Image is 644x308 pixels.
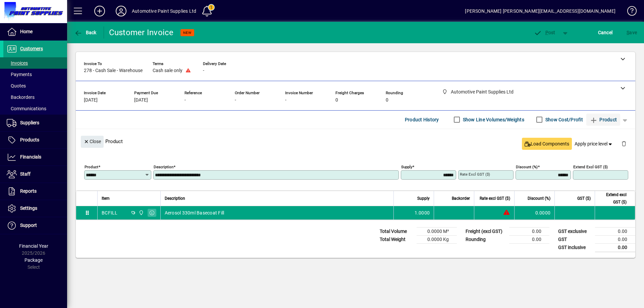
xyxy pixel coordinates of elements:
span: ave [627,27,637,38]
div: Automotive Paint Supplies Ltd [132,6,196,16]
a: Financials [3,149,67,166]
a: Staff [3,166,67,183]
span: Rate excl GST ($) [480,195,510,202]
span: Backorders [7,95,35,100]
a: Support [3,217,67,234]
span: ost [534,30,555,35]
td: Freight (excl GST) [462,227,509,235]
span: Reports [20,188,37,194]
a: Home [3,23,67,40]
div: [PERSON_NAME] [PERSON_NAME][EMAIL_ADDRESS][DOMAIN_NAME] [465,6,615,16]
mat-label: Extend excl GST ($) [573,164,608,169]
a: Payments [3,69,67,80]
span: Financials [20,154,41,160]
a: Products [3,132,67,148]
button: Profile [110,5,132,17]
td: Total Weight [376,235,417,243]
td: Total Volume [376,227,417,235]
span: Cash sale only [153,68,182,73]
span: Invoices [7,60,28,66]
label: Show Cost/Profit [544,116,583,123]
span: Discount (%) [528,195,550,202]
span: - [184,98,186,103]
span: S [627,30,629,35]
span: Backorder [452,195,470,202]
app-page-header-button: Close [79,138,105,144]
button: Product History [402,114,442,126]
span: Settings [20,205,37,211]
div: Customer Invoice [109,27,174,38]
span: GST ($) [577,195,591,202]
td: 0.0000 Kg [417,235,457,243]
span: Products [20,137,39,142]
mat-label: Description [154,164,173,169]
a: Invoices [3,57,67,69]
button: Load Components [522,138,572,150]
a: Suppliers [3,115,67,131]
td: 0.0000 [514,206,554,220]
span: Supply [417,195,430,202]
td: 0.00 [595,227,635,235]
span: Package [24,257,43,263]
span: 0 [335,98,338,103]
span: Description [165,195,185,202]
a: Communications [3,103,67,114]
app-page-header-button: Back [67,26,104,39]
span: P [545,30,548,35]
div: BCFILL [102,209,118,216]
button: Add [89,5,110,17]
span: [DATE] [84,98,98,103]
label: Show Line Volumes/Weights [462,116,524,123]
a: Backorders [3,91,67,103]
span: [DATE] [134,98,148,103]
mat-label: Supply [401,164,412,169]
td: 0.00 [595,243,635,252]
td: 0.00 [509,227,549,235]
span: Customers [20,46,43,51]
div: Product [76,129,635,153]
span: Item [102,195,110,202]
span: Load Components [525,140,569,147]
td: GST inclusive [555,243,595,252]
span: NEW [183,30,192,35]
span: Quotes [7,83,26,88]
span: Close [84,136,101,147]
button: Back [72,26,98,39]
span: Product History [405,114,439,125]
span: 0 [386,98,388,103]
span: - [235,98,236,103]
td: 0.0000 M³ [417,227,457,235]
a: Settings [3,200,67,217]
td: GST exclusive [555,227,595,235]
td: 0.00 [595,235,635,243]
span: Staff [20,171,31,177]
span: Home [20,29,33,34]
td: 0.00 [509,235,549,243]
app-page-header-button: Delete [616,140,632,146]
span: Extend excl GST ($) [599,191,627,206]
td: Rounding [462,235,509,243]
span: Payments [7,72,32,77]
span: 278 - Cash Sale - Warehouse [84,68,143,73]
span: Communications [7,106,46,111]
span: Apply price level [575,140,613,147]
button: Delete [616,136,632,152]
mat-label: Rate excl GST ($) [460,172,490,177]
span: 1.0000 [415,209,430,216]
span: Product [590,114,617,125]
span: - [203,68,204,73]
button: Product [586,114,620,126]
button: Post [530,26,559,39]
span: Financial Year [19,243,48,249]
a: Reports [3,183,67,200]
a: Knowledge Base [622,1,636,23]
span: Back [74,30,97,35]
mat-label: Discount (%) [516,164,538,169]
button: Cancel [596,26,614,39]
span: Suppliers [20,120,39,125]
span: Aerosol 330ml Basecoat Fill [165,209,224,216]
button: Save [625,26,639,39]
span: Automotive Paint Supplies Ltd [137,209,145,217]
mat-label: Product [85,164,98,169]
button: Apply price level [572,138,616,150]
